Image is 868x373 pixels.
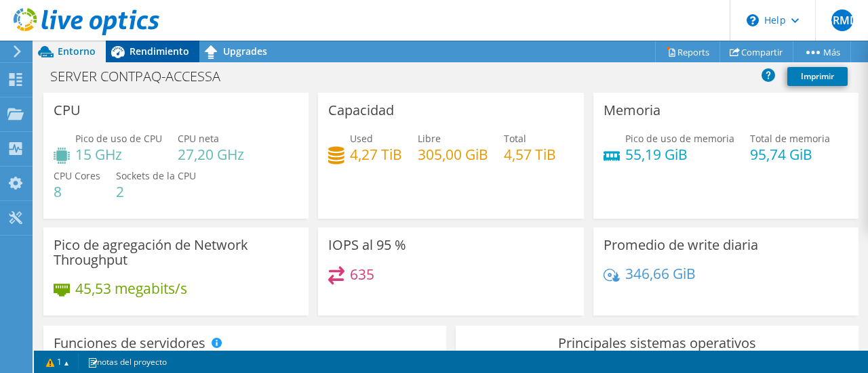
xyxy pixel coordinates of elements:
h4: 15 GHz [75,147,162,162]
span: Total de memoria [750,132,830,145]
a: notas del proyecto [78,353,176,370]
h4: 305,00 GiB [418,147,488,162]
h3: Promedio de write diaria [604,238,758,253]
a: Imprimir [787,67,848,86]
h4: 27,20 GHz [178,147,244,162]
h4: 95,74 GiB [750,147,830,162]
h1: SERVER CONTPAQ-ACCESSA [44,69,241,84]
span: Used [350,132,373,145]
h3: Pico de agregación de Network Throughput [54,238,298,267]
span: GBRMDO [831,9,853,31]
span: Upgrades [223,45,267,58]
h3: Capacidad [328,103,394,118]
h3: Funciones de servidores [54,336,205,351]
a: 1 [37,353,79,370]
h3: Memoria [604,103,660,118]
h4: 4,57 TiB [504,147,556,162]
span: Entorno [58,45,96,58]
span: Pico de uso de memoria [625,132,734,145]
span: Total [504,132,526,145]
h3: Principales sistemas operativos [466,336,848,351]
span: Libre [418,132,441,145]
a: Más [793,41,851,62]
span: Sockets de la CPU [116,169,196,182]
svg: \n [747,14,759,26]
h4: 55,19 GiB [625,147,734,162]
a: Reports [655,41,720,62]
span: Rendimiento [130,45,189,58]
h4: 635 [350,267,374,282]
span: CPU Cores [54,169,100,182]
h4: 346,66 GiB [625,266,696,281]
h4: 45,53 megabits/s [75,281,187,296]
h4: 4,27 TiB [350,147,402,162]
h4: 2 [116,184,196,199]
a: Compartir [719,41,793,62]
span: CPU neta [178,132,219,145]
h4: 8 [54,184,100,199]
h3: IOPS al 95 % [328,238,406,253]
h3: CPU [54,103,81,118]
span: Pico de uso de CPU [75,132,162,145]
